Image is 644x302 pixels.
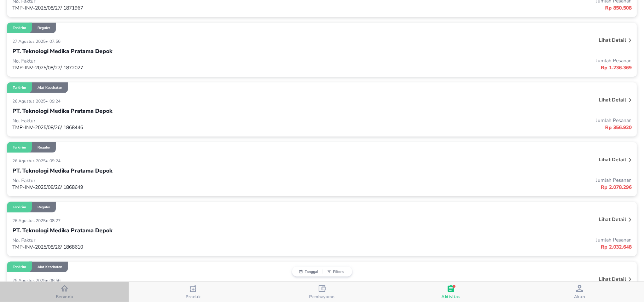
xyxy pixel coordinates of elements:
span: Akun [574,294,585,300]
p: Lihat detail [599,97,626,103]
p: Terkirim [13,265,26,269]
p: PT. Teknologi Medika Pratama Depok [12,167,112,175]
p: Terkirim [13,145,26,150]
p: 08:56 [50,278,62,283]
p: Rp 1.236.369 [322,64,632,71]
p: Lihat detail [599,37,626,43]
p: Rp 850.508 [322,4,632,12]
button: Akun [515,282,644,302]
p: No. Faktur [12,117,322,124]
p: PT. Teknologi Medika Pratama Depok [12,47,112,56]
p: Rp 356.920 [322,124,632,131]
p: 25 Agustus 2025 • [12,278,50,283]
p: Jumlah Pesanan [322,237,632,243]
p: TMP-INV-2025/08/26/ 1868446 [12,124,322,131]
p: No. Faktur [12,177,322,184]
p: Reguler [37,145,50,150]
p: Rp 2.078.296 [322,184,632,191]
span: Produk [186,294,201,300]
p: TMP-INV-2025/08/27/ 1872027 [12,64,322,71]
p: PT. Teknologi Medika Pratama Depok [12,226,112,235]
span: Pembayaran [309,294,335,300]
p: No. Faktur [12,58,322,64]
p: Terkirim [13,205,26,210]
button: Aktivitas [387,282,515,302]
span: Aktivitas [441,294,460,300]
p: 09:24 [50,158,62,164]
p: Alat Kesehatan [37,265,62,269]
p: Reguler [37,205,50,210]
p: PT. Teknologi Medika Pratama Depok [12,107,112,115]
p: Jumlah Pesanan [322,57,632,64]
button: Pembayaran [257,282,386,302]
p: Rp 2.032.648 [322,243,632,251]
p: 07:56 [50,39,62,44]
p: No. Faktur [12,237,322,244]
p: Terkirim [13,85,26,90]
p: Reguler [37,25,50,30]
p: Lihat detail [599,216,626,223]
p: 26 Agustus 2025 • [12,218,50,223]
p: TMP-INV-2025/08/27/ 1871967 [12,5,322,11]
p: 26 Agustus 2025 • [12,98,50,104]
button: Produk [129,282,257,302]
p: 26 Agustus 2025 • [12,158,50,164]
p: Jumlah Pesanan [322,177,632,184]
p: Alat Kesehatan [37,85,62,90]
p: TMP-INV-2025/08/26/ 1868610 [12,244,322,250]
p: 08:27 [50,218,62,223]
p: Lihat detail [599,156,626,163]
p: Jumlah Pesanan [322,117,632,124]
p: Lihat detail [599,276,626,283]
p: Terkirim [13,25,26,30]
button: Tanggal [296,269,322,274]
span: Beranda [56,294,73,300]
p: 09:24 [50,98,62,104]
button: Filters [322,269,349,274]
p: TMP-INV-2025/08/26/ 1868649 [12,184,322,191]
p: 27 Agustus 2025 • [12,39,50,44]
